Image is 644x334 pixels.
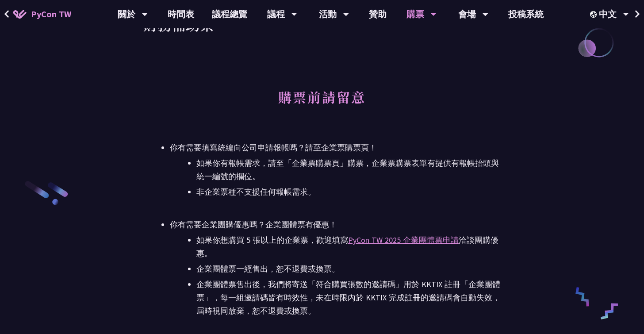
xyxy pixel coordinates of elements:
li: 企業團體票售出後，我們將寄送「符合購買張數的邀請碼」用於 KKTIX 註冊「企業團體票」，每一組邀請碼皆有時效性，未在時限內於 KKTIX 完成註冊的邀請碼會自動失效，屆時視同放棄，恕不退費或換票。 [196,278,501,318]
li: 企業團體票一經售出，恕不退費或換票。 [196,262,501,276]
li: 非企業票種不支援任何報帳需求。 [196,185,501,199]
div: 你有需要填寫統編向公司申請報帳嗎？請至企業票購票頁！ [170,141,501,154]
span: PyCon TW [31,8,71,21]
a: PyCon TW [4,3,80,25]
img: Home icon of PyCon TW 2025 [13,10,27,19]
h2: 購票前請留意 [143,79,501,128]
img: Locale Icon [590,11,599,18]
div: 你有需要企業團購優惠嗎？企業團體票有優惠！ [170,218,501,231]
li: 如果你想購買 5 張以上的企業票，歡迎填寫 洽談團購優惠。 [196,234,501,260]
a: PyCon TW 2025 企業團體票申請 [348,235,459,245]
li: 如果你有報帳需求，請至「企業票購票頁」購票，企業票購票表單有提供有報帳抬頭與統一編號的欄位。 [196,157,501,183]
